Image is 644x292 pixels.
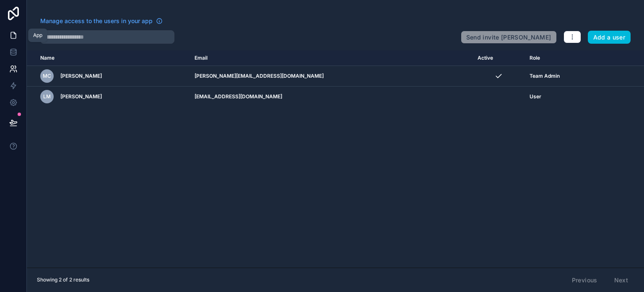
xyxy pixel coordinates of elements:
span: Team Admin [530,73,560,79]
span: LM [43,93,51,100]
a: Manage access to the users in your app [40,17,163,25]
div: App [33,32,42,39]
span: Manage access to the users in your app [40,17,153,25]
th: Name [27,50,190,66]
th: Email [190,50,473,66]
div: scrollable content [27,50,644,268]
td: [EMAIL_ADDRESS][DOMAIN_NAME] [190,87,473,107]
th: Role [525,50,606,66]
span: User [530,93,541,100]
th: Active [473,50,525,66]
span: [PERSON_NAME] [60,73,102,79]
button: Add a user [588,31,631,44]
span: [PERSON_NAME] [60,93,102,100]
td: [PERSON_NAME][EMAIL_ADDRESS][DOMAIN_NAME] [190,66,473,87]
span: MC [43,73,51,79]
span: Showing 2 of 2 results [37,276,89,283]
